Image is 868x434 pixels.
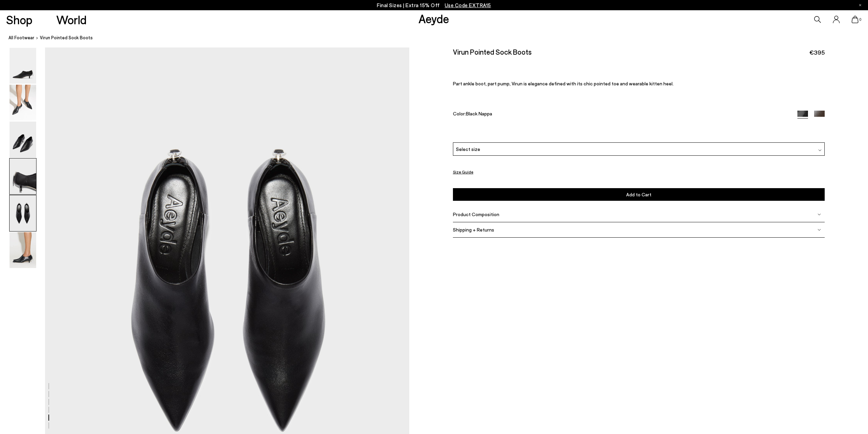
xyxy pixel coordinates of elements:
img: Virun Pointed Sock Boots - Image 4 [10,158,36,194]
div: Color: [453,110,785,118]
a: All Footwear [9,34,34,41]
span: €395 [809,48,825,57]
img: svg%3E [818,228,821,231]
a: 0 [852,16,858,23]
span: Product Composition [453,211,499,217]
button: Add to Cart [453,188,825,201]
img: Virun Pointed Sock Boots - Image 2 [10,85,36,121]
span: Black Nappa [466,110,492,116]
a: Aeyde [418,11,449,26]
span: Add to Cart [626,192,651,197]
a: Shop [6,14,32,26]
a: World [56,14,87,26]
span: 0 [858,18,862,22]
button: Size Guide [453,168,473,176]
img: Virun Pointed Sock Boots - Image 1 [10,48,36,84]
nav: breadcrumb [9,29,868,47]
img: Virun Pointed Sock Boots - Image 3 [10,122,36,157]
img: Virun Pointed Sock Boots - Image 6 [10,232,36,268]
span: Select size [456,145,480,153]
span: Navigate to /collections/ss25-final-sizes [445,2,491,8]
img: svg%3E [818,149,822,152]
h2: Virun Pointed Sock Boots [453,47,532,56]
img: svg%3E [818,212,821,216]
p: Part ankle boot, part pump, Virun is elegance defined with its chic pointed toe and wearable kitt... [453,81,825,86]
img: Virun Pointed Sock Boots - Image 5 [10,195,36,231]
span: Virun Pointed Sock Boots [40,34,93,41]
span: Shipping + Returns [453,227,494,233]
p: Final Sizes | Extra 15% Off [377,1,491,10]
